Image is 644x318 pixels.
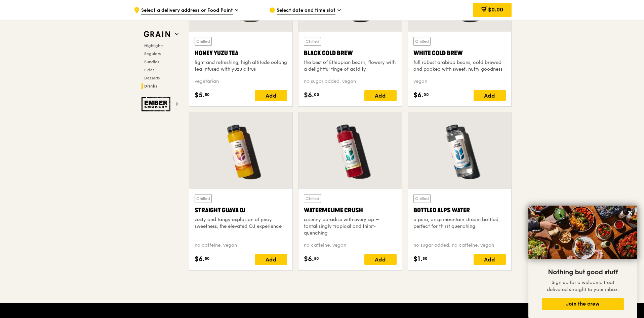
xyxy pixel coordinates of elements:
[528,206,637,259] img: DSC07876-Edit02-Large.jpeg
[195,254,205,264] span: $6.
[413,216,506,230] div: a pure, crisp mountain stream bottled, perfect for thirst quenching
[255,254,287,265] div: Add
[144,51,161,56] span: Regulars
[413,194,431,203] div: Chilled
[625,207,636,218] button: Close
[144,43,163,48] span: Highlights
[542,298,624,310] button: Join the crew
[304,78,396,85] div: no sugar added, vegan
[304,48,396,58] div: Black Cold Brew
[144,60,159,64] span: Bundles
[142,97,172,111] img: Ember Smokery web logo
[205,256,210,261] span: 50
[304,59,396,73] div: the best of Ethiopian beans, flowery with a delightful tinge of acidity
[142,28,172,40] img: Grain web logo
[195,37,212,46] div: Chilled
[205,92,210,97] span: 50
[413,78,506,85] div: vegan
[195,216,287,230] div: zesty and tangy explosion of juicy sweetness, the elevated OJ experience
[304,242,396,249] div: no caffeine, vegan
[144,68,154,72] span: Sides
[547,280,619,292] span: Sign up for a welcome treat delivered straight to your inbox.
[277,7,335,14] span: Select date and time slot
[474,90,506,101] div: Add
[195,48,287,58] div: Honey Yuzu Tea
[413,254,422,264] span: $1.
[314,92,319,97] span: 00
[413,90,424,100] span: $6.
[413,59,506,73] div: full robust arabica beans, cold brewed and packed with sweet, nutty goodness
[488,6,503,13] span: $0.00
[195,242,287,249] div: no caffeine, vegan
[413,48,506,58] div: White Cold Brew
[304,90,314,100] span: $6.
[144,84,157,89] span: Drinks
[195,59,287,73] div: light and refreshing, high altitude oolong tea infused with yuzu citrus
[314,256,319,261] span: 50
[364,90,397,101] div: Add
[304,216,396,237] div: a sunny paradise with every sip – tantalisingly tropical and thirst-quenching
[413,206,506,215] div: Bottled Alps Water
[195,194,212,203] div: Chilled
[144,76,160,80] span: Desserts
[304,194,321,203] div: Chilled
[255,90,287,101] div: Add
[413,242,506,249] div: no sugar added, no caffeine, vegan
[474,254,506,265] div: Add
[424,92,429,97] span: 00
[422,256,428,261] span: 50
[195,90,205,100] span: $5.
[413,37,431,46] div: Chilled
[141,7,233,14] span: Select a delivery address or Food Point
[195,206,287,215] div: Straight Guava OJ
[195,78,287,85] div: vegetarian
[304,206,396,215] div: Watermelime Crush
[304,37,321,46] div: Chilled
[548,268,618,276] span: Nothing but good stuff
[364,254,397,265] div: Add
[304,254,314,264] span: $6.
